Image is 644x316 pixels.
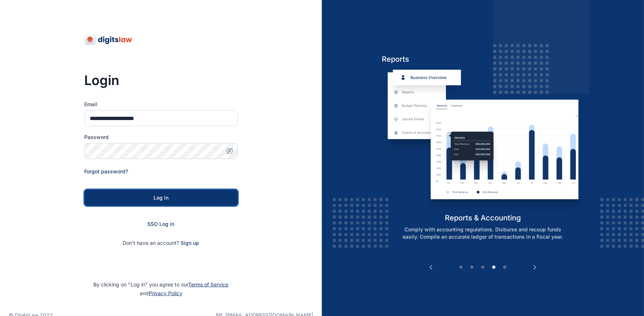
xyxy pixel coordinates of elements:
[469,264,476,271] button: 2
[85,134,238,141] label: Password
[85,168,128,174] a: Forgot password?
[382,70,584,213] img: reports-and-accounting
[96,194,226,201] div: Log in
[390,226,577,240] p: Comply with accounting regulations. Disburse and recoup funds easily. Compile an accurate ledger ...
[382,213,584,223] h5: reports & accounting
[85,101,238,108] label: Email
[501,264,509,271] button: 5
[458,264,465,271] button: 1
[181,239,199,247] span: Sign up
[85,73,238,88] h3: Login
[140,290,182,296] span: and
[427,264,435,271] button: Previous
[531,264,539,271] button: Next
[480,264,487,271] button: 3
[189,281,229,288] a: Terms of Service
[85,34,133,45] img: digitslaw-logo
[9,280,313,298] p: By clicking on "Log in" you agree to our
[148,221,175,227] a: SSO Log in
[149,290,182,296] a: Privacy Policy
[85,239,238,247] p: Don't have an account?
[382,54,584,64] h5: Reports
[85,190,238,206] button: Log in
[181,240,199,246] a: Sign up
[490,264,498,271] button: 4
